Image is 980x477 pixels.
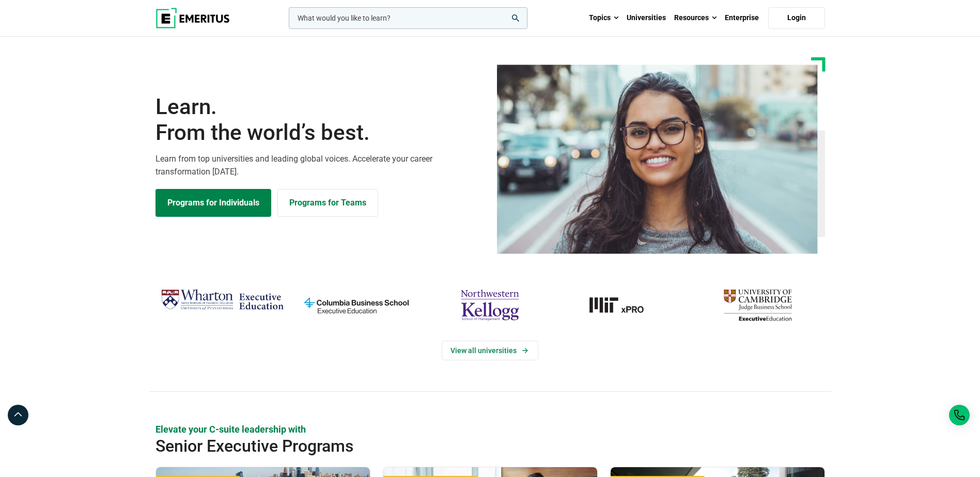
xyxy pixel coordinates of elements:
input: woocommerce-product-search-field-0 [289,7,527,29]
a: View Universities [442,341,538,360]
a: Explore Programs [155,189,271,217]
img: northwestern-kellogg [428,285,552,325]
img: Learn from the world's best [497,65,818,254]
img: Wharton Executive Education [161,285,284,315]
img: MIT xPRO [562,285,686,325]
h2: Senior Executive Programs [155,436,758,456]
a: MIT-xPRO [562,285,686,325]
h1: Learn. [155,94,484,146]
img: cambridge-judge-business-school [696,285,819,325]
p: Elevate your C-suite leadership with [155,423,825,436]
p: Learn from top universities and leading global voices. Accelerate your career transformation [DATE]. [155,152,484,179]
a: Login [768,7,825,29]
span: From the world’s best. [155,120,484,146]
a: Explore for Business [277,189,378,217]
img: columbia-business-school [294,285,418,325]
